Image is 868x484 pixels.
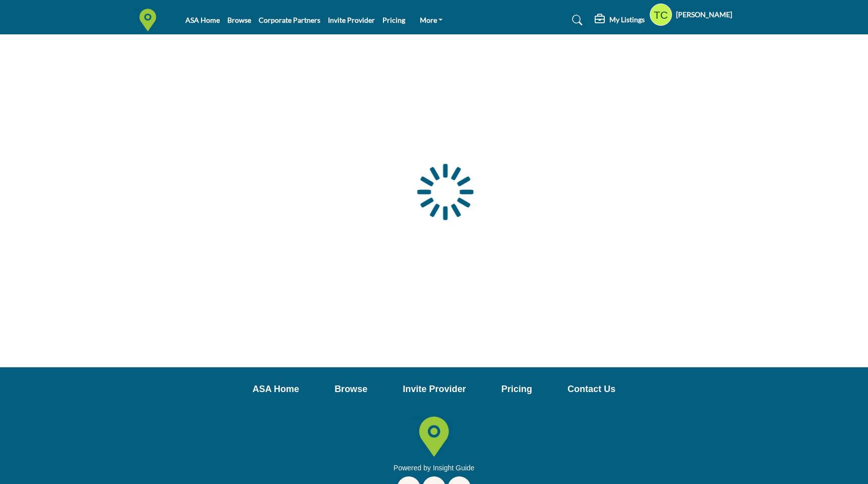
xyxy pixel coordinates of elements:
[227,16,251,24] a: Browse
[413,13,450,27] a: More
[567,382,615,396] a: Contact Us
[676,10,732,20] h5: [PERSON_NAME]
[609,15,645,24] h5: My Listings
[394,464,474,472] a: Powered by Insight Guide
[501,382,532,396] a: Pricing
[259,16,320,24] a: Corporate Partners
[185,16,220,24] a: ASA Home
[253,382,299,396] a: ASA Home
[334,382,367,396] a: Browse
[382,16,405,24] a: Pricing
[414,416,454,457] img: No Site Logo
[562,12,589,28] a: Search
[328,16,375,24] a: Invite Provider
[595,14,645,26] div: My Listings
[650,4,672,26] button: Show hide supplier dropdown
[136,9,164,31] img: Site Logo
[403,382,466,396] a: Invite Provider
